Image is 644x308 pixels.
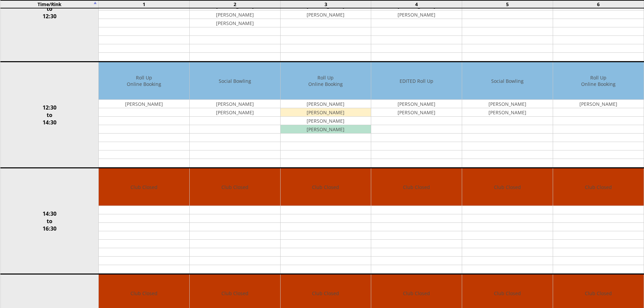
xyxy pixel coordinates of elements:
[462,62,553,100] td: Social Bowling
[462,0,553,8] td: 5
[190,108,280,117] td: [PERSON_NAME]
[462,108,553,117] td: [PERSON_NAME]
[371,100,462,108] td: [PERSON_NAME]
[371,10,462,19] td: [PERSON_NAME]
[190,62,280,100] td: Social Bowling
[371,168,462,206] td: Club Closed
[462,100,553,108] td: [PERSON_NAME]
[99,100,189,108] td: [PERSON_NAME]
[371,0,462,8] td: 4
[553,0,644,8] td: 6
[281,168,371,206] td: Club Closed
[553,168,644,206] td: Club Closed
[99,0,190,8] td: 1
[371,62,462,100] td: EDITED Roll Up
[281,108,371,117] td: [PERSON_NAME]
[190,168,280,206] td: Club Closed
[371,108,462,117] td: [PERSON_NAME]
[281,125,371,134] td: [PERSON_NAME]
[281,100,371,108] td: [PERSON_NAME]
[99,62,189,100] td: Roll Up Online Booking
[280,0,371,8] td: 3
[0,0,99,8] td: Time/Rink
[190,100,280,108] td: [PERSON_NAME]
[0,168,99,274] td: 14:30 to 16:30
[281,10,371,19] td: [PERSON_NAME]
[0,62,99,168] td: 12:30 to 14:30
[189,0,280,8] td: 2
[190,19,280,27] td: [PERSON_NAME]
[553,62,644,100] td: Roll Up Online Booking
[553,100,644,108] td: [PERSON_NAME]
[462,168,553,206] td: Club Closed
[190,10,280,19] td: [PERSON_NAME]
[281,62,371,100] td: Roll Up Online Booking
[281,117,371,125] td: [PERSON_NAME]
[99,168,189,206] td: Club Closed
